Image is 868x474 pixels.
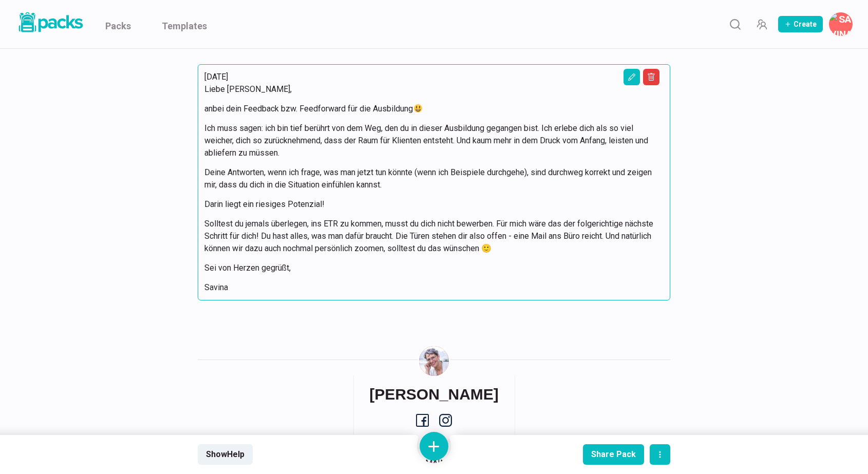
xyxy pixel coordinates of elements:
img: Packs logo [15,10,85,34]
button: actions [650,444,670,465]
a: facebook [416,414,429,427]
p: Sei von Herzen gegrüßt, [204,262,664,274]
img: Savina Tilmann [419,346,449,376]
div: Share Pack [591,449,636,459]
button: Manage Team Invites [751,14,772,34]
p: anbei dein Feedback bzw. Feedforward für die Ausbildung [204,103,664,115]
button: Share Pack [583,444,644,465]
button: Edit asset [624,69,640,85]
img: 😃 [414,104,422,112]
a: instagram [439,414,452,427]
button: Search [725,14,745,34]
p: Deine Antworten, wenn ich frage, was man jetzt tun könnte (wenn ich Beispiele durchgehe), sind du... [204,166,664,191]
a: Packs logo [15,10,85,38]
button: Create Pack [778,16,823,32]
h6: [PERSON_NAME] [369,385,499,404]
button: ShowHelp [198,444,253,465]
p: Darin liegt ein riesiges Potenzial! [204,198,664,211]
p: [DATE] Liebe [PERSON_NAME], [204,71,664,96]
button: Delete asset [643,69,659,85]
p: Solltest du jemals überlegen, ins ETR zu kommen, musst du dich nicht bewerben. Für mich wäre das ... [204,218,664,255]
button: Savina Tilmann [829,12,853,36]
p: Savina [204,281,664,294]
p: Ich muss sagen: ich bin tief berührt von dem Weg, den du in dieser Ausbildung gegangen bist. Ich ... [204,122,664,159]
